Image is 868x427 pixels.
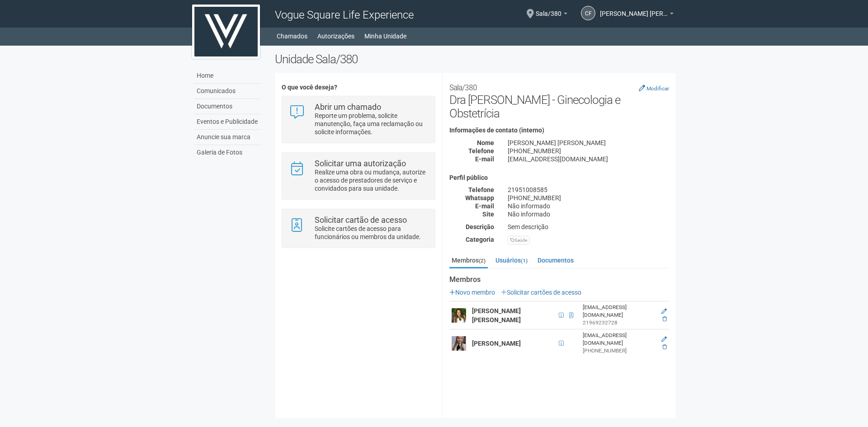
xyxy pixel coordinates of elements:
[501,194,676,202] div: [PHONE_NUMBER]
[315,159,406,168] strong: Solicitar uma autorização
[521,258,528,264] small: (1)
[581,6,595,20] a: CF
[449,174,669,181] h4: Perfil público
[194,145,261,160] a: Galeria de Fotos
[449,127,669,134] h4: Informações de contato (interno)
[482,211,494,218] strong: Site
[194,99,261,114] a: Documentos
[275,9,414,21] span: Vogue Square Life Experience
[289,103,428,136] a: Abrir um chamado Reporte um problema, solicite manutenção, faça uma reclamação ou solicite inform...
[466,223,494,230] strong: Descrição
[600,11,674,19] a: [PERSON_NAME] [PERSON_NAME]
[600,1,668,17] span: CARLA FRANCO RODRIGUES PEREIRA
[493,253,530,267] a: Usuários(1)
[501,289,581,296] a: Solicitar cartões de acesso
[452,336,466,351] img: user.png
[536,1,561,17] span: Sala/380
[192,5,260,59] img: logo.jpg
[472,307,521,324] strong: [PERSON_NAME] [PERSON_NAME]
[661,336,667,343] a: Editar membro
[277,30,307,42] a: Chamados
[315,225,428,241] p: Solicite cartões de acesso para funcionários ou membros da unidade.
[449,83,477,92] small: Sala/380
[501,186,676,194] div: 21951008585
[477,139,494,146] strong: Nome
[501,202,676,210] div: Não informado
[449,276,669,284] strong: Membros
[535,253,576,267] a: Documentos
[475,202,494,210] strong: E-mail
[662,344,667,350] a: Excluir membro
[282,84,435,91] h4: O que você deseja?
[639,84,669,92] a: Modificar
[501,223,676,231] div: Sem descrição
[583,319,653,327] div: 21969232728
[466,236,494,243] strong: Categoria
[661,308,667,314] a: Editar membro
[475,155,494,163] strong: E-mail
[536,11,567,19] a: Sala/380
[583,347,653,355] div: [PHONE_NUMBER]
[501,139,676,147] div: [PERSON_NAME] [PERSON_NAME]
[646,85,669,92] small: Modificar
[662,316,667,322] a: Excluir membro
[465,194,494,202] strong: Whatsapp
[275,52,676,66] h2: Unidade Sala/380
[194,68,261,84] a: Home
[449,80,669,120] h2: Dra [PERSON_NAME] - Ginecologia e Obstetrícia
[508,236,530,244] div: Saúde
[583,332,653,347] div: [EMAIL_ADDRESS][DOMAIN_NAME]
[468,147,494,155] strong: Telefone
[472,340,521,347] strong: [PERSON_NAME]
[194,130,261,145] a: Anuncie sua marca
[501,147,676,155] div: [PHONE_NUMBER]
[479,258,486,264] small: (2)
[364,30,406,42] a: Minha Unidade
[315,168,428,192] p: Realize uma obra ou mudança, autorize o acesso de prestadores de serviço e convidados para sua un...
[289,160,428,192] a: Solicitar uma autorização Realize uma obra ou mudança, autorize o acesso de prestadores de serviç...
[194,84,261,99] a: Comunicados
[315,112,428,136] p: Reporte um problema, solicite manutenção, faça uma reclamação ou solicite informações.
[452,308,466,323] img: user.png
[194,114,261,130] a: Eventos e Publicidade
[501,210,676,218] div: Não informado
[317,30,354,42] a: Autorizações
[583,304,653,319] div: [EMAIL_ADDRESS][DOMAIN_NAME]
[501,155,676,163] div: [EMAIL_ADDRESS][DOMAIN_NAME]
[289,216,428,241] a: Solicitar cartão de acesso Solicite cartões de acesso para funcionários ou membros da unidade.
[315,215,407,225] strong: Solicitar cartão de acesso
[315,102,381,112] strong: Abrir um chamado
[449,253,488,268] a: Membros(2)
[449,289,495,296] a: Novo membro
[468,186,494,193] strong: Telefone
